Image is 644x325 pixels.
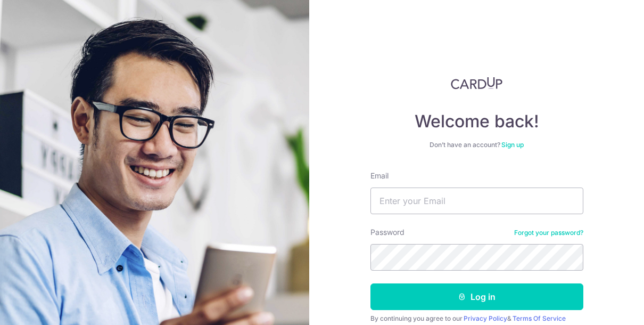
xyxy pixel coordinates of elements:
[370,111,583,132] h4: Welcome back!
[464,314,507,322] a: Privacy Policy
[370,170,389,181] label: Email
[514,229,583,237] a: Forgot your password?
[451,77,503,90] img: CardUp Logo
[370,141,583,149] div: Don’t have an account?
[370,188,583,214] input: Enter your Email
[370,314,583,323] div: By continuing you agree to our &
[513,314,566,322] a: Terms Of Service
[370,283,583,310] button: Log in
[501,141,524,149] a: Sign up
[370,227,404,238] label: Password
